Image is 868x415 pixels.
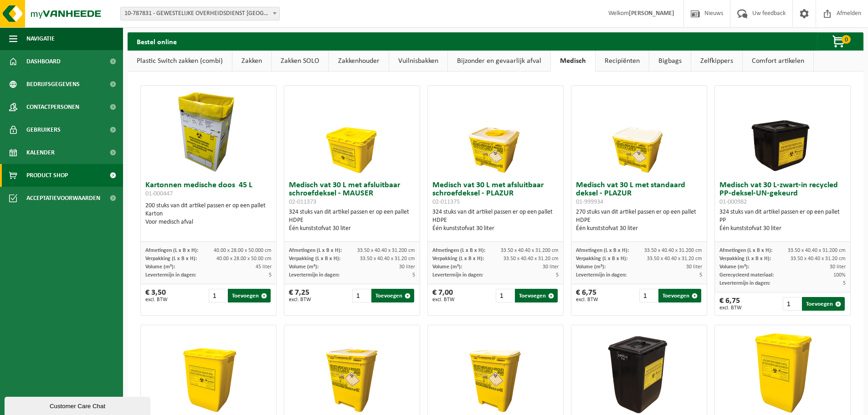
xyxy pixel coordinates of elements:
span: 0 [842,35,851,44]
a: Recipiënten [596,51,649,72]
img: 01-000982 [737,86,828,177]
a: Bijzonder en gevaarlijk afval [448,51,550,72]
span: Acceptatievoorwaarden [26,187,100,210]
span: Levertermijn in dagen: [432,272,483,278]
div: 270 stuks van dit artikel passen er op een pallet [576,208,702,233]
a: Plastic Switch zakken (combi) [128,51,232,72]
input: 1 [352,289,371,302]
span: 02-011375 [432,199,460,205]
span: Bedrijfsgegevens [26,73,80,96]
input: 1 [496,289,514,302]
span: excl. BTW [289,297,311,302]
a: Zakken [232,51,271,72]
span: excl. BTW [576,297,598,302]
button: Toevoegen [658,289,701,302]
span: 10-787831 - GEWESTELIJKE OVERHEIDSDIENST BRUSSEL (BRUCEFO) - ANDERLECHT [121,7,279,20]
button: Toevoegen [371,289,414,302]
div: PP [719,216,846,225]
input: 1 [639,289,658,302]
span: 02-011373 [289,199,316,205]
h3: Medisch vat 30 L-zwart-in recycled PP-deksel-UN-gekeurd [719,181,846,206]
span: Afmetingen (L x B x H): [432,248,485,253]
img: 01-999934 [594,86,685,177]
button: Toevoegen [515,289,558,302]
span: 100% [833,272,846,278]
h3: Medisch vat 30 L met afsluitbaar schroefdeksel - MAUSER [289,181,415,206]
span: 30 liter [686,264,702,270]
div: HDPE [289,216,415,225]
a: Zakken SOLO [272,51,329,72]
span: Afmetingen (L x B x H): [145,248,198,253]
span: 45 liter [256,264,272,270]
span: Levertermijn in dagen: [289,272,339,278]
button: 0 [817,32,863,51]
h3: Medisch vat 30 L met standaard deksel - PLAZUR [576,181,702,206]
span: Navigatie [26,27,55,50]
span: excl. BTW [432,297,455,302]
span: Dashboard [26,50,61,73]
span: 40.00 x 28.00 x 50.000 cm [214,248,272,253]
a: Zakkenhouder [329,51,389,72]
button: Toevoegen [228,289,271,302]
span: 5 [556,272,559,278]
img: 02-011373 [307,86,398,177]
div: 324 stuks van dit artikel passen er op een pallet [719,208,846,233]
span: Volume (m³): [145,264,175,270]
span: 10-787831 - GEWESTELIJKE OVERHEIDSDIENST BRUSSEL (BRUCEFO) - ANDERLECHT [120,7,280,20]
span: Verpakking (L x B x H): [432,256,484,261]
input: 1 [209,289,227,302]
span: 30 liter [830,264,846,270]
div: 324 stuks van dit artikel passen er op een pallet [432,208,559,233]
div: Één kunststofvat 30 liter [432,225,559,233]
div: € 7,00 [432,289,455,302]
span: 01-000447 [145,190,173,197]
span: Volume (m³): [576,264,606,270]
span: Levertermijn in dagen: [576,272,627,278]
span: 30 liter [543,264,559,270]
div: Één kunststofvat 30 liter [576,225,702,233]
span: Afmetingen (L x B x H): [719,248,772,253]
span: Gerecycleerd materiaal: [719,272,774,278]
span: 33.50 x 40.40 x 31.20 cm [791,256,846,261]
a: Bigbags [649,51,691,72]
span: 33.50 x 40.40 x 31.20 cm [503,256,559,261]
span: Volume (m³): [719,264,749,270]
span: 5 [843,281,846,286]
button: Toevoegen [802,297,845,311]
span: 5 [412,272,415,278]
div: € 7,25 [289,289,311,302]
span: 33.50 x 40.40 x 31.20 cm [360,256,415,261]
h3: Medisch vat 30 L met afsluitbaar schroefdeksel - PLAZUR [432,181,559,206]
span: excl. BTW [719,305,742,311]
span: Levertermijn in dagen: [145,272,196,278]
span: Volume (m³): [289,264,318,270]
span: 30 liter [399,264,415,270]
span: Afmetingen (L x B x H): [576,248,629,253]
div: € 6,75 [576,289,598,302]
span: 5 [269,272,272,278]
h2: Bestel online [128,32,186,50]
span: Verpakking (L x B x H): [576,256,627,261]
strong: [PERSON_NAME] [629,10,674,17]
span: 33.50 x 40.40 x 31.200 cm [501,248,559,253]
h3: Kartonnen medische doos 45 L [145,181,272,200]
a: Zelfkippers [691,51,742,72]
span: Contactpersonen [26,96,79,118]
a: Medisch [551,51,595,72]
a: Comfort artikelen [743,51,813,72]
span: 33.50 x 40.40 x 31.200 cm [357,248,415,253]
span: Verpakking (L x B x H): [145,256,197,261]
span: excl. BTW [145,297,168,302]
span: Product Shop [26,164,68,187]
div: Één kunststofvat 30 liter [289,225,415,233]
div: Één kunststofvat 30 liter [719,225,846,233]
span: 01-000982 [719,199,747,205]
a: Vuilnisbakken [389,51,447,72]
div: Karton [145,210,272,218]
div: 200 stuks van dit artikel passen er op een pallet [145,202,272,226]
div: € 3,50 [145,289,168,302]
span: Verpakking (L x B x H): [289,256,340,261]
span: Levertermijn in dagen: [719,281,770,286]
div: HDPE [576,216,702,225]
div: Voor medisch afval [145,218,272,226]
